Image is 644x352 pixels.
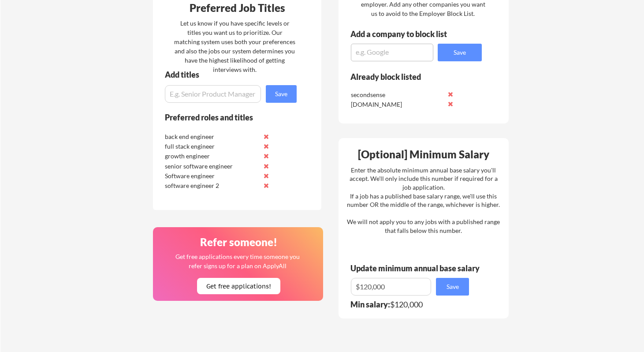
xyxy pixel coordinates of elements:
[165,113,285,121] div: Preferred roles and titles
[266,85,297,103] button: Save
[165,71,289,79] div: Add titles
[438,44,482,61] button: Save
[165,85,261,103] input: E.g. Senior Product Manager
[165,162,258,171] div: senior software engineer
[342,149,506,160] div: [Optional] Minimum Salary
[436,278,469,296] button: Save
[350,264,483,272] div: Update minimum annual base salary
[350,73,470,81] div: Already block listed
[165,142,258,151] div: full stack engineer
[165,172,258,180] div: Software engineer
[156,237,320,247] div: Refer someone!
[165,181,258,190] div: software engineer 2
[197,278,280,294] button: Get free applications!
[350,300,390,309] strong: Min salary:
[351,90,444,99] div: secondsense
[350,30,461,38] div: Add a company to block list
[165,132,258,141] div: back end engineer
[174,19,295,74] div: Let us know if you have specific levels or titles you want us to prioritize. Our matching system ...
[347,166,500,235] div: Enter the absolute minimum annual base salary you'll accept. We'll only include this number if re...
[175,252,300,270] div: Get free applications every time someone you refer signs up for a plan on ApplyAll
[155,3,319,13] div: Preferred Job Titles
[350,300,475,308] div: $120,000
[351,100,444,109] div: [DOMAIN_NAME]
[165,152,258,161] div: growth engineer
[351,278,431,296] input: E.g. $100,000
